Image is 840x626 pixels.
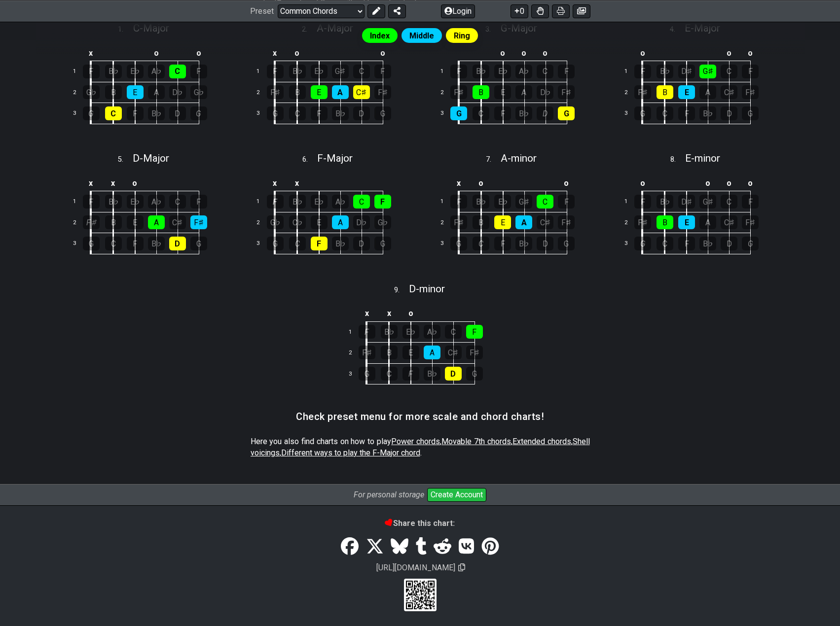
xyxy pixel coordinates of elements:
button: 0 [511,4,528,18]
td: x [102,175,124,191]
div: B [105,85,122,99]
div: C [381,367,398,381]
div: B♭ [105,65,122,78]
div: F [678,237,695,250]
span: 9 . [394,285,409,296]
div: D [353,106,370,120]
p: Here you also find charts on how to play , , , , . [251,436,590,458]
div: B [473,85,489,99]
b: Share this chart: [385,519,455,528]
div: F [83,195,100,209]
div: F [494,106,511,120]
div: G♭ [83,85,100,99]
td: 3 [619,233,642,254]
a: Bluesky [387,533,412,560]
td: 3 [251,233,275,254]
div: E [127,85,144,99]
div: D [445,367,462,381]
div: C [289,106,306,120]
td: x [378,305,400,321]
div: G [558,237,575,250]
div: C [473,106,489,120]
div: A [515,85,532,99]
div: A [424,346,440,359]
div: C [473,237,489,250]
td: o [697,175,719,191]
div: B♭ [515,106,532,120]
div: G [450,237,467,250]
div: D♭ [169,85,186,99]
div: B [473,215,489,229]
div: G [359,367,375,381]
div: D♯ [678,65,695,78]
div: C♯ [169,215,186,229]
td: o [556,175,577,191]
div: F♯ [558,85,575,99]
div: E♭ [311,65,328,78]
div: F♯ [450,85,467,99]
div: C [657,237,673,250]
td: o [124,175,146,191]
div: F [494,237,511,250]
div: F♯ [634,85,651,99]
span: Different ways to play the F-Major chord [281,448,420,457]
div: F [450,195,467,209]
td: 1 [343,321,366,343]
div: G [742,106,759,120]
td: 1 [251,191,275,212]
div: D [353,237,370,250]
a: VK [455,533,478,560]
div: F [466,325,483,339]
div: F [634,65,651,78]
div: F [634,195,651,209]
div: A♭ [148,65,165,78]
div: G [634,106,651,120]
div: F [267,65,284,78]
div: F [267,195,284,209]
div: C♯ [537,215,553,229]
div: B♭ [289,195,306,209]
button: Create image [573,4,590,18]
div: F [190,65,207,78]
button: Print [552,4,570,18]
span: D - Major [133,152,169,164]
div: C [169,195,186,209]
div: E [678,85,695,99]
td: 1 [67,61,91,82]
div: B [657,215,673,229]
div: D [169,106,186,120]
div: A [332,85,349,99]
div: F [374,65,391,78]
div: E♭ [311,195,328,209]
div: A♭ [424,325,440,339]
td: o [740,175,761,191]
div: B♭ [699,237,716,250]
span: 8 . [670,154,685,165]
div: F [311,106,328,120]
div: F [450,65,467,78]
td: 3 [251,103,275,124]
div: C♯ [445,346,462,359]
div: B [657,85,673,99]
div: B [105,215,122,229]
div: G [466,367,483,381]
span: [URL][DOMAIN_NAME] [375,561,457,574]
span: Preset [250,6,274,16]
a: Tumblr [412,533,430,560]
td: 3 [619,103,642,124]
div: B♭ [148,106,165,120]
div: C♯ [353,85,370,99]
div: B♭ [473,65,489,78]
div: C [169,65,186,78]
td: 1 [619,191,642,212]
div: G [83,237,100,250]
div: G [742,237,759,250]
span: D - minor [409,283,445,295]
td: 3 [67,233,91,254]
td: 1 [251,61,275,82]
div: A♭ [148,195,165,209]
span: Ring [454,29,470,43]
div: A [699,215,716,229]
div: F♯ [742,215,759,229]
div: E [311,215,328,229]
